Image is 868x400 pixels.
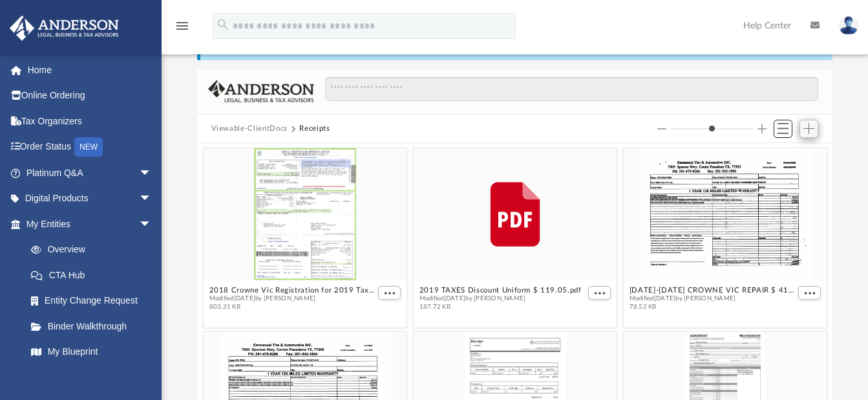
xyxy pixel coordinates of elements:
[9,108,171,134] a: Tax Organizers
[299,123,330,135] button: Receipts
[757,124,767,133] button: Increase column size
[839,16,858,35] img: User Pic
[139,186,165,212] span: arrow_drop_down
[657,124,666,133] button: Decrease column size
[209,286,375,294] button: 2018 Crowne Vic Registration for 2019 Tax Year.pdf
[377,286,401,300] button: More options
[798,286,821,300] button: More options
[139,211,165,238] span: arrow_drop_down
[209,304,375,312] span: 803.31 KB
[629,295,795,304] span: Modified [DATE] by [PERSON_NAME]
[325,77,818,102] input: Search files and folders
[6,16,123,41] img: Anderson Advisors Platinum Portal
[774,120,793,138] button: Switch to List View
[175,25,190,34] a: menu
[18,262,171,288] a: CTA Hub
[211,123,288,135] button: Viewable-ClientDocs
[18,288,171,314] a: Entity Change Request
[74,137,103,157] div: NEW
[9,134,171,161] a: Order StatusNEW
[629,286,795,294] button: [DATE]-[DATE] CROWNE VIC REPAIR $ 411.25.pdf
[629,304,795,312] span: 78.52 KB
[588,286,611,300] button: More options
[209,295,375,304] span: Modified [DATE] by [PERSON_NAME]
[9,57,171,83] a: Home
[799,120,819,138] button: Add
[139,160,165,186] span: arrow_drop_down
[175,18,190,34] i: menu
[419,286,581,294] button: 2019 TAXES Discount Uniform $ 119.05.pdf
[18,313,171,339] a: Binder Walkthrough
[9,186,171,212] a: Digital Productsarrow_drop_down
[419,295,581,304] span: Modified [DATE] by [PERSON_NAME]
[216,17,230,32] i: search
[9,160,171,186] a: Platinum Q&Aarrow_drop_down
[18,237,171,263] a: Overview
[9,83,171,109] a: Online Ordering
[670,124,754,133] input: Column size
[18,339,165,365] a: My Blueprint
[9,211,171,237] a: My Entitiesarrow_drop_down
[419,304,581,312] span: 187.72 KB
